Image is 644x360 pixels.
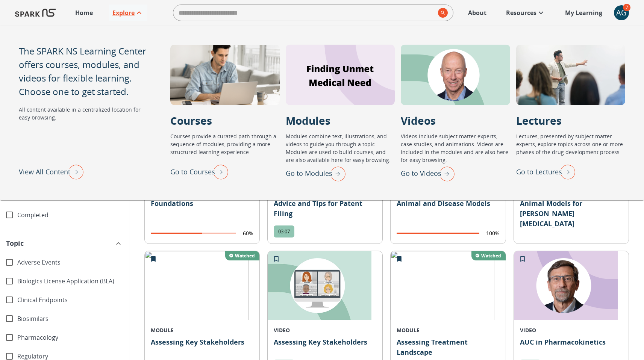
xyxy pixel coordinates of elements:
button: search [435,5,448,21]
a: Home [71,5,97,21]
button: account of current user [614,5,629,20]
p: Animal and Disease Models [397,198,499,224]
p: Assessing Treatment Landscape [397,337,499,358]
p: 100% [486,230,500,237]
svg: Remove from My Learning [395,255,403,263]
span: completion progress of user [397,233,479,234]
span: 03:07 [274,228,294,235]
p: Courses [170,113,212,129]
div: Go to Videos [401,164,455,183]
p: Advice and Tips for Patent Filing [274,198,376,219]
p: All content available in a centralized location for easy browsing. [19,106,152,162]
a: My Learning [561,5,606,21]
span: Adverse Events [17,258,123,267]
p: Foundations [151,198,253,224]
svg: Remove from My Learning [150,255,157,263]
img: right arrow [436,164,455,183]
img: right arrow [209,162,228,182]
p: VIDEO [520,326,623,334]
p: Go to Modules [286,168,332,178]
p: Animal Models for [PERSON_NAME][MEDICAL_DATA] [520,198,623,231]
p: Home [75,8,93,17]
p: MODULE [397,326,499,334]
div: Go to Lectures [516,162,575,182]
p: 60% [243,230,253,237]
div: Go to Courses [170,162,228,182]
p: View All Content [19,167,70,177]
div: Go to Modules [286,164,345,183]
p: Watched [235,253,255,259]
p: Go to Videos [401,168,441,178]
img: 05d117b945104fb1a4aee0e918a91379.png [145,251,249,320]
span: Topic [6,238,24,248]
span: 7 [623,4,630,11]
a: Explore [109,5,147,21]
svg: Add to My Learning [519,255,526,263]
p: Videos include subject matter experts, case studies, and animations. Videos are included in the m... [401,132,510,164]
img: right arrow [556,162,575,182]
svg: Add to My Learning [273,255,280,263]
p: Go to Courses [170,167,215,177]
span: Clinical Endpoints [17,296,123,304]
p: MODULE [151,326,253,334]
span: Biosimilars [17,315,123,323]
p: Lectures [516,113,562,129]
div: Courses [170,44,279,105]
img: right arrow [65,162,83,182]
p: Modules combine text, illustrations, and videos to guide you through a topic. Modules are used to... [286,132,395,164]
a: About [464,5,490,21]
div: AG [614,5,629,20]
img: right arrow [327,164,345,183]
p: Watched [481,253,501,259]
p: Go to Lectures [516,167,562,177]
p: Lectures, presented by subject matter experts, explore topics across one or more phases of the dr... [516,132,625,162]
span: Pharmacology [17,333,123,342]
span: completion progress of user [151,233,236,234]
div: Modules [286,44,395,105]
p: Assessing Key Stakeholders [274,337,376,354]
span: Completed [17,211,123,219]
p: Resources [506,8,536,17]
div: View All Content [19,162,83,182]
p: The SPARK NS Learning Center offers courses, modules, and videos for flexible learning. Choose on... [19,44,152,98]
p: AUC in Pharmacokinetics [520,337,623,354]
p: Courses provide a curated path through a sequence of modules, providing a more structured learnin... [170,132,279,162]
img: 731fcdaef19a46e7ae860e8dae007340.png [391,251,494,320]
div: Videos [401,44,510,105]
span: Biologics License Application (BLA) [17,277,123,286]
p: My Learning [565,8,602,17]
img: 2043327351-cc69036519a97bfc4ad7add177d878c4a755dd7d52ad3f596c17eff6c3268fda-d [268,251,371,320]
img: Logo of SPARK at Stanford [15,4,56,22]
p: About [468,8,486,17]
p: Videos [401,113,436,129]
p: Assessing Key Stakeholders [151,337,253,358]
img: 1961036475-12f5c063d0f5ea40f916995269623f30880b15bfe9c1b0369be564141f6d53f6-d [514,251,618,320]
div: Lectures [516,44,625,105]
p: Modules [286,113,330,129]
p: Explore [112,8,135,17]
p: VIDEO [274,326,376,334]
a: Resources [502,5,549,21]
